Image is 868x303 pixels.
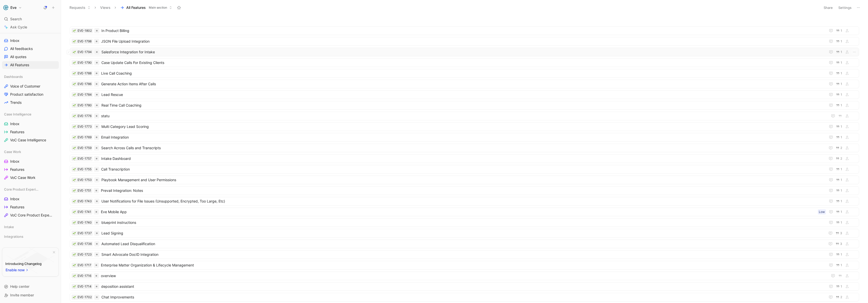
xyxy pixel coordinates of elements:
[101,241,823,247] span: Automated Lead Disqualification
[78,252,92,257] div: EVE-1723
[841,40,842,43] span: 1
[78,188,91,193] div: EVE-1751
[840,232,842,235] span: 3
[73,295,76,299] button: 🌱
[78,135,92,140] div: EVE-1769
[841,82,842,86] span: 1
[101,38,824,44] span: JSON File Upload Integration
[73,125,76,128] img: 🌱
[10,24,27,30] span: Ask Cycle
[70,154,859,163] a: 🌱EVE-1757Intake Dashboard2
[2,148,59,156] div: Case Work
[70,133,859,142] a: 🌱EVE-1769Email Integration1
[2,148,59,181] div: Case WorkInboxFeaturesVoC Case Work
[73,199,76,203] button: 🌱
[836,4,854,11] button: Settings
[70,48,859,56] a: 🌱EVE-1794Salesforce Integration for Intake1
[6,267,25,273] span: Enable now
[73,274,76,278] div: 🌱
[101,188,824,194] span: Prevail Integration: Notes
[2,203,59,211] a: Features
[841,189,842,192] span: 1
[78,145,92,150] div: EVE-1759
[2,211,59,219] a: VoC Core Product Experience
[10,284,29,289] span: Help center
[70,101,859,110] a: 🌱EVE-1780Real Time Call Coaching1
[73,157,76,160] button: 🌱
[73,167,76,171] div: 🌱
[78,220,92,225] div: EVE-1740
[70,240,859,248] a: 🌱EVE-1736Automated Lead Disqualification3
[70,122,859,131] a: 🌱EVE-1773Multi Category Lead Scoring1
[835,134,843,140] button: 1
[73,61,76,64] div: 🌱
[2,233,59,242] div: Integrations
[10,138,46,143] span: VoC Case Intelligence
[73,51,76,54] img: 🌱
[2,223,59,231] div: Intake
[835,284,843,289] button: 1
[2,45,59,53] a: All feedbacks
[73,243,76,246] img: 🌱
[10,92,43,97] span: Product satisfaction
[835,220,843,225] button: 1
[10,38,20,43] span: Inbox
[835,103,843,108] button: 1
[70,37,859,46] a: 🌱EVE-1798JSON File Upload Integration1
[73,29,76,32] img: 🌱
[2,73,59,106] div: DashboardsVoice of CustomerProduct satisfactionTrends
[73,296,76,299] img: 🌱
[73,104,76,107] img: 🌱
[78,71,92,76] div: EVE-1788
[78,199,92,204] div: EVE-1743
[73,232,76,235] img: 🌱
[101,145,824,151] span: Search Across Calls and Transcripts
[101,70,824,76] span: Live Call Coaching
[841,168,842,171] span: 1
[841,93,842,96] span: 1
[10,62,29,68] span: All Features
[73,231,76,235] div: 🌱
[126,5,146,10] span: All Features
[70,90,859,99] a: 🌱EVE-1784Lead Rescue1
[841,72,842,75] span: 1
[101,177,824,183] span: Playbook Management and User Permissions
[73,125,76,128] button: 🌱
[78,39,92,44] div: EVE-1798
[73,29,76,32] button: 🌱
[835,198,843,204] button: 1
[5,261,42,267] div: Introducing Changelog
[70,26,859,35] a: 🌱EVE-1802In Product Billing1
[101,166,824,172] span: Call Transcription
[4,112,31,117] span: Case Intelligence
[7,248,54,274] img: bg-BLZuj68n.svg
[2,23,59,31] a: Ask Cycle
[73,221,76,224] button: 🌱
[2,53,59,61] a: All quotes
[10,159,20,164] span: Inbox
[835,252,843,257] button: 1
[78,273,91,278] div: EVE-1716
[841,136,842,139] span: 1
[2,99,59,106] a: Trends
[73,210,76,214] div: 🌱
[101,134,824,140] span: Email Integration
[70,261,859,270] a: 🌱EVE-1717Enterprise Matter Organization & Lifecycle Management1
[101,102,824,108] span: Real Time Call Coaching
[2,223,59,232] div: Intake
[4,234,23,239] span: Integrations
[73,242,76,246] div: 🌱
[841,125,842,128] span: 1
[78,156,92,161] div: EVE-1757
[73,40,76,43] div: 🌱
[835,177,843,183] button: 1
[840,146,842,149] span: 2
[835,230,843,236] button: 3
[101,230,823,236] span: Lead Signing
[841,29,842,32] span: 1
[101,156,824,162] span: Intake Dashboard
[73,93,76,96] button: 🌱
[2,195,59,203] a: Inbox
